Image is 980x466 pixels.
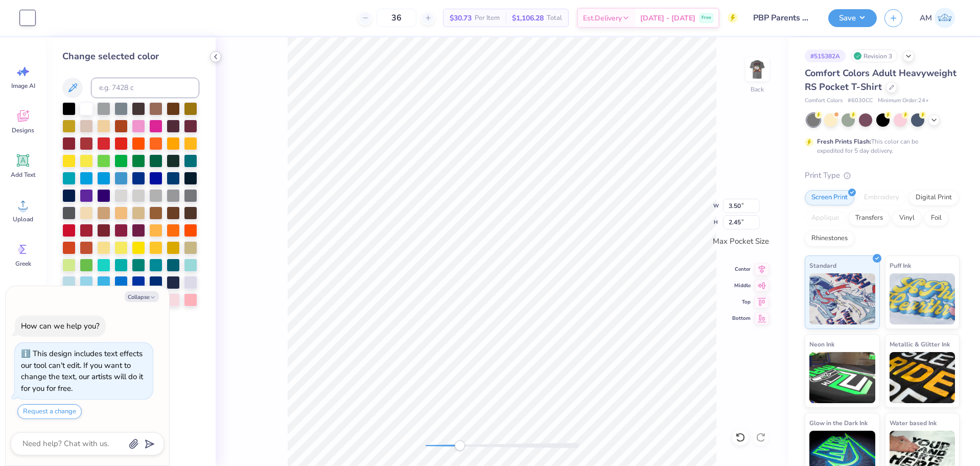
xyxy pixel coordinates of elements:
span: Middle [732,282,751,290]
img: Standard [809,273,875,324]
div: Digital Print [909,190,959,205]
div: # 515382A [805,50,846,62]
span: Bottom [732,314,751,322]
div: Accessibility label [455,440,465,451]
img: Puff Ink [890,273,955,324]
span: $30.73 [450,13,472,24]
img: Metallic & Glitter Ink [890,352,955,403]
span: Minimum Order: 24 + [878,97,929,105]
span: Add Text [11,171,35,179]
div: This color can be expedited for 5 day delivery. [817,137,943,155]
span: Center [732,265,751,273]
button: Save [828,9,877,27]
span: Est. Delivery [583,13,622,24]
span: Glow in the Dark Ink [809,417,868,428]
span: Image AI [11,82,35,90]
span: Free [702,14,711,21]
span: Water based Ink [890,417,937,428]
strong: Fresh Prints Flash: [817,137,871,146]
span: Standard [809,260,836,271]
div: How can we help you? [21,321,100,331]
input: Untitled Design [745,8,821,28]
span: Total [547,13,562,24]
span: Designs [12,126,34,134]
span: Puff Ink [890,260,911,271]
img: Neon Ink [809,352,875,403]
span: Per Item [475,13,500,24]
input: e.g. 7428 c [91,78,199,98]
span: Neon Ink [809,339,834,349]
span: AM [920,12,932,24]
span: Comfort Colors [805,97,843,105]
div: Back [751,85,764,94]
div: Transfers [849,211,890,226]
div: Applique [805,211,846,226]
div: Screen Print [805,190,854,205]
input: – – [377,9,416,27]
div: Revision 3 [851,50,898,62]
div: Vinyl [893,211,921,226]
span: # 6030CC [848,97,873,105]
span: [DATE] - [DATE] [640,13,695,24]
div: Print Type [805,170,960,181]
div: This design includes text effects our tool can't edit. If you want to change the text, our artist... [21,348,143,393]
span: $1,106.28 [512,13,544,24]
div: Rhinestones [805,231,854,246]
button: Collapse [125,291,159,302]
div: Change selected color [62,50,199,63]
span: Top [732,298,751,306]
span: Metallic & Glitter Ink [890,339,950,349]
span: Upload [13,215,33,223]
span: Comfort Colors Adult Heavyweight RS Pocket T-Shirt [805,67,956,93]
span: Greek [15,260,31,268]
img: Arvi Mikhail Parcero [935,8,955,28]
div: Embroidery [857,190,906,205]
button: Request a change [17,404,82,419]
a: AM [915,8,960,28]
img: Back [747,59,767,80]
div: Foil [924,211,948,226]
